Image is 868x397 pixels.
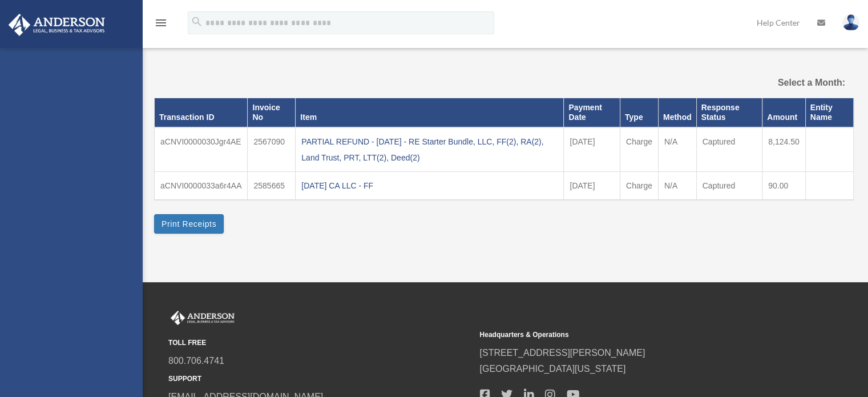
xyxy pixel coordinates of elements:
[154,214,224,234] button: Print Receipts
[762,98,806,127] th: Amount
[479,364,625,374] a: [GEOGRAPHIC_DATA][US_STATE]
[564,127,620,172] td: [DATE]
[5,14,108,36] img: Anderson Advisors Platinum Portal
[168,356,224,366] a: 800.706.4741
[658,98,696,127] th: Method
[191,15,203,28] i: search
[762,127,806,172] td: 8,124.50
[479,348,645,358] a: [STREET_ADDRESS][PERSON_NAME]
[296,98,564,127] th: Item
[696,98,762,127] th: Response Status
[301,178,558,194] div: [DATE] CA LLC - FF
[155,127,248,172] td: aCNVI0000030Jgr4AE
[154,20,168,30] a: menu
[168,373,471,385] small: SUPPORT
[155,171,248,200] td: aCNVI0000033a6r4AA
[248,127,296,172] td: 2567090
[696,171,762,200] td: Captured
[696,127,762,172] td: Captured
[620,127,658,172] td: Charge
[479,329,782,341] small: Headquarters & Operations
[805,98,853,127] th: Entity Name
[301,134,558,166] div: PARTIAL REFUND - [DATE] - RE Starter Bundle, LLC, FF(2), RA(2), Land Trust, PRT, LTT(2), Deed(2)
[620,171,658,200] td: Charge
[842,14,859,31] img: User Pic
[746,75,845,91] label: Select a Month:
[564,98,620,127] th: Payment Date
[564,171,620,200] td: [DATE]
[168,337,471,349] small: TOLL FREE
[248,98,296,127] th: Invoice No
[762,171,806,200] td: 90.00
[155,98,248,127] th: Transaction ID
[658,127,696,172] td: N/A
[658,171,696,200] td: N/A
[154,16,168,30] i: menu
[620,98,658,127] th: Type
[248,171,296,200] td: 2585665
[168,311,237,326] img: Anderson Advisors Platinum Portal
